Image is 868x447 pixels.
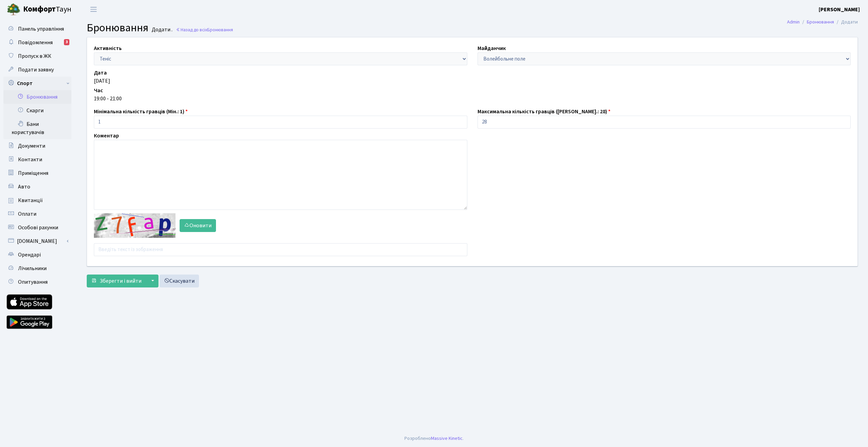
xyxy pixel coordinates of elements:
[3,153,71,166] a: Контакти
[819,6,860,13] b: [PERSON_NAME]
[18,66,54,73] span: Подати заявку
[18,251,41,259] span: Орендарі
[834,18,858,26] li: Додати
[807,18,834,26] a: Бронювання
[64,39,69,45] div: 3
[431,435,463,442] a: Massive Kinetic
[207,27,233,33] span: Бронювання
[18,142,45,150] span: Документи
[18,183,30,191] span: Авто
[787,18,800,26] a: Admin
[3,194,71,207] a: Квитанції
[404,435,464,442] div: Розроблено .
[3,22,71,36] a: Панель управління
[94,95,851,103] div: 19:00 - 21:00
[3,90,71,104] a: Бронювання
[18,265,47,272] span: Лічильники
[3,221,71,234] a: Особові рахунки
[18,25,64,33] span: Панель управління
[18,52,51,60] span: Пропуск в ЖК
[100,277,141,285] span: Зберегти і вийти
[18,197,43,204] span: Квитанції
[3,248,71,262] a: Орендарі
[176,27,233,33] a: Назад до всіхБронювання
[94,86,103,95] label: Час
[94,213,176,238] img: default
[3,207,71,221] a: Оплати
[94,243,467,256] input: Введіть текст із зображення
[85,4,102,15] button: Переключити навігацію
[819,5,860,14] a: [PERSON_NAME]
[3,36,71,49] a: Повідомлення3
[3,180,71,194] a: Авто
[3,234,71,248] a: [DOMAIN_NAME]
[180,219,216,232] button: Оновити
[3,104,71,117] a: Скарги
[3,77,71,90] a: Спорт
[150,27,172,33] small: Додати .
[3,166,71,180] a: Приміщення
[94,77,851,85] div: [DATE]
[3,49,71,63] a: Пропуск в ЖК
[3,275,71,289] a: Опитування
[87,275,146,287] button: Зберегти і вийти
[478,44,506,52] label: Майданчик
[160,275,199,287] a: Скасувати
[94,44,122,52] label: Активність
[777,15,868,29] nav: breadcrumb
[18,224,58,231] span: Особові рахунки
[94,107,188,116] label: Мінімальна кількість гравців (Мін.: 1)
[3,139,71,153] a: Документи
[18,278,48,286] span: Опитування
[18,39,53,46] span: Повідомлення
[23,4,56,15] b: Комфорт
[94,132,119,140] label: Коментар
[3,262,71,275] a: Лічильники
[3,63,71,77] a: Подати заявку
[94,69,107,77] label: Дата
[87,20,148,36] span: Бронювання
[18,169,48,177] span: Приміщення
[18,210,36,218] span: Оплати
[7,3,20,16] img: logo.png
[23,4,71,15] span: Таун
[18,156,42,163] span: Контакти
[478,107,611,116] label: Максимальна кількість гравців ([PERSON_NAME].: 28)
[3,117,71,139] a: Бани користувачів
